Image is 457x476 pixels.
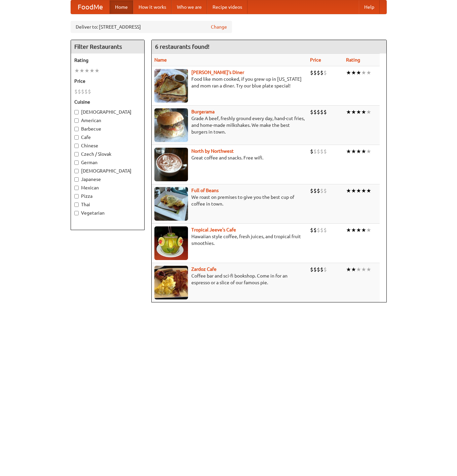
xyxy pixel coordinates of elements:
[361,108,366,116] li: ★
[154,69,188,103] img: sallys.jpg
[323,108,327,116] li: $
[191,266,217,272] a: Zardoz Cafe
[317,226,320,234] li: $
[317,148,320,155] li: $
[310,57,321,63] a: Price
[356,266,361,273] li: ★
[84,67,89,74] li: ★
[74,159,141,166] label: German
[74,203,79,207] input: Thai
[74,211,79,215] input: Vegetarian
[191,188,219,193] a: Full of Beans
[133,0,172,14] a: How it works
[366,187,371,194] li: ★
[351,148,356,155] li: ★
[74,118,79,123] input: American
[89,67,94,74] li: ★
[351,266,356,273] li: ★
[310,266,313,273] li: $
[74,127,79,131] input: Barbecue
[74,109,141,115] label: [DEMOGRAPHIC_DATA]
[351,108,356,116] li: ★
[323,187,327,194] li: $
[74,186,79,190] input: Mexican
[356,108,361,116] li: ★
[310,108,313,116] li: $
[317,69,320,76] li: $
[74,152,79,156] input: Czech / Slovak
[313,69,317,76] li: $
[154,187,188,221] img: beans.jpg
[310,187,313,194] li: $
[351,187,356,194] li: ★
[207,0,247,14] a: Recipe videos
[74,134,141,141] label: Cafe
[191,227,236,232] b: Tropical Jeeve's Cafe
[346,266,351,273] li: ★
[356,187,361,194] li: ★
[74,210,141,216] label: Vegetarian
[346,108,351,116] li: ★
[94,67,100,74] li: ★
[366,226,371,234] li: ★
[154,226,188,260] img: jeeves.jpg
[71,40,144,53] h4: Filter Restaurants
[359,0,380,14] a: Help
[346,226,351,234] li: ★
[154,233,305,247] p: Hawaiian style coffee, fresh juices, and tropical fruit smoothies.
[356,69,361,76] li: ★
[74,201,141,208] label: Thai
[313,108,317,116] li: $
[74,144,79,148] input: Chinese
[320,69,323,76] li: $
[323,226,327,234] li: $
[356,226,361,234] li: ★
[320,226,323,234] li: $
[74,160,79,165] input: German
[211,24,227,30] a: Change
[361,187,366,194] li: ★
[317,266,320,273] li: $
[320,187,323,194] li: $
[172,0,207,14] a: Who we are
[191,70,244,75] a: [PERSON_NAME]'s Diner
[74,177,79,182] input: Japanese
[366,69,371,76] li: ★
[361,266,366,273] li: ★
[313,148,317,155] li: $
[351,226,356,234] li: ★
[154,108,188,142] img: burgerama.jpg
[74,78,141,84] h5: Price
[84,88,88,95] li: $
[366,266,371,273] li: ★
[191,109,215,114] a: Burgerama
[310,148,313,155] li: $
[361,148,366,155] li: ★
[154,148,188,181] img: north.jpg
[74,169,79,173] input: [DEMOGRAPHIC_DATA]
[191,148,234,154] b: North by Northwest
[74,57,141,64] h5: Rating
[346,187,351,194] li: ★
[74,135,79,140] input: Cafe
[154,194,305,207] p: We roast on premises to give you the best cup of coffee in town.
[361,69,366,76] li: ★
[356,148,361,155] li: ★
[155,43,210,50] ng-pluralize: 6 restaurants found!
[154,272,305,286] p: Coffee bar and sci-fi bookshop. Come in for an espresso or a slice of our famous pie.
[154,266,188,299] img: zardoz.jpg
[323,69,327,76] li: $
[154,57,167,63] a: Name
[81,88,84,95] li: $
[310,226,313,234] li: $
[79,67,84,74] li: ★
[361,226,366,234] li: ★
[346,69,351,76] li: ★
[88,88,91,95] li: $
[346,57,360,63] a: Rating
[351,69,356,76] li: ★
[323,148,327,155] li: $
[154,154,305,161] p: Great coffee and snacks. Free wifi.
